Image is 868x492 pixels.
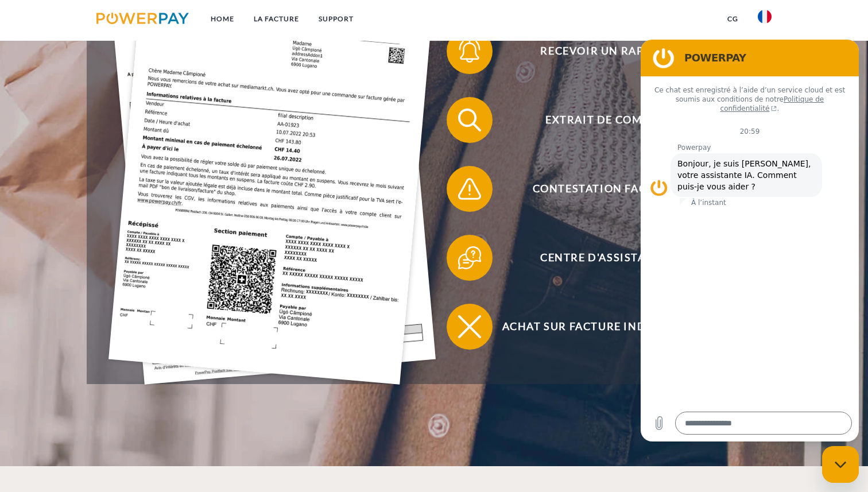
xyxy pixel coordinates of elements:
[201,9,244,29] a: Home
[641,40,859,441] iframe: Fenêtre de messagerie
[309,9,363,29] a: Support
[455,37,484,65] img: qb_bell.svg
[464,304,745,350] span: Achat sur facture indisponible
[464,97,745,143] span: Extrait de compte
[464,28,745,74] span: Recevoir un rappel?
[447,235,745,281] button: Centre d'assistance
[455,312,484,341] img: qb_close.svg
[758,10,772,24] img: fr
[718,9,748,29] a: CG
[244,9,309,29] a: LA FACTURE
[464,235,745,281] span: Centre d'assistance
[822,446,859,483] iframe: Bouton de lancement de la fenêtre de messagerie, conversation en cours
[447,304,745,350] button: Achat sur facture indisponible
[447,97,745,143] button: Extrait de compte
[447,28,745,74] button: Recevoir un rappel?
[455,243,484,272] img: qb_help.svg
[464,166,745,212] span: Contestation Facture
[96,13,189,24] img: logo-powerpay.svg
[455,175,484,203] img: qb_warning.svg
[447,166,745,212] button: Contestation Facture
[455,106,484,134] img: qb_search.svg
